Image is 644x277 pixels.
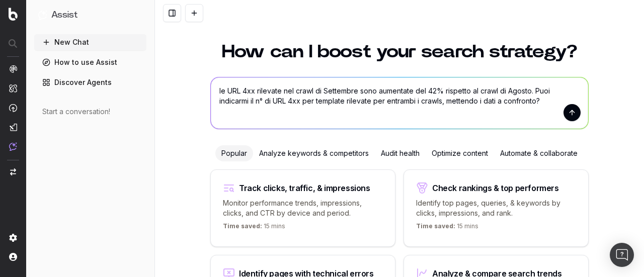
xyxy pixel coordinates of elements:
p: 15 mins [223,222,285,234]
a: How to use Assist [34,54,146,70]
img: Assist [9,142,17,151]
p: Identify top pages, queries, & keywords by clicks, impressions, and rank. [416,198,576,218]
div: Audit health [375,145,426,161]
div: Optimize content [426,145,494,161]
span: Time saved: [416,222,455,230]
textarea: le URL 4xx rilevate nel crawl di Settembre sono aumentate del 42% rispetto al crawl di Agosto. Pu... [211,77,588,129]
div: Automate & collaborate [494,145,584,161]
div: Open Intercom Messenger [610,243,634,267]
div: Check rankings & top performers [432,184,559,192]
img: My account [9,253,17,261]
img: Studio [9,123,17,131]
a: Discover Agents [34,74,146,90]
button: New Chat [34,34,146,50]
div: Analyze keywords & competitors [253,145,375,161]
img: Setting [9,234,17,242]
h1: How can I boost your search strategy? [210,43,589,61]
img: Botify logo [9,8,18,21]
img: Intelligence [9,84,17,93]
img: Switch project [10,168,16,175]
p: 15 mins [416,222,478,234]
span: Time saved: [223,222,262,230]
div: Popular [215,145,253,161]
img: Assist [38,10,47,20]
img: Activation [9,104,17,112]
div: Track clicks, traffic, & impressions [239,184,370,192]
button: Assist [38,8,142,22]
img: Analytics [9,65,17,73]
p: Monitor performance trends, impressions, clicks, and CTR by device and period. [223,198,383,218]
h1: Assist [51,8,77,22]
div: Start a conversation! [42,107,138,117]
